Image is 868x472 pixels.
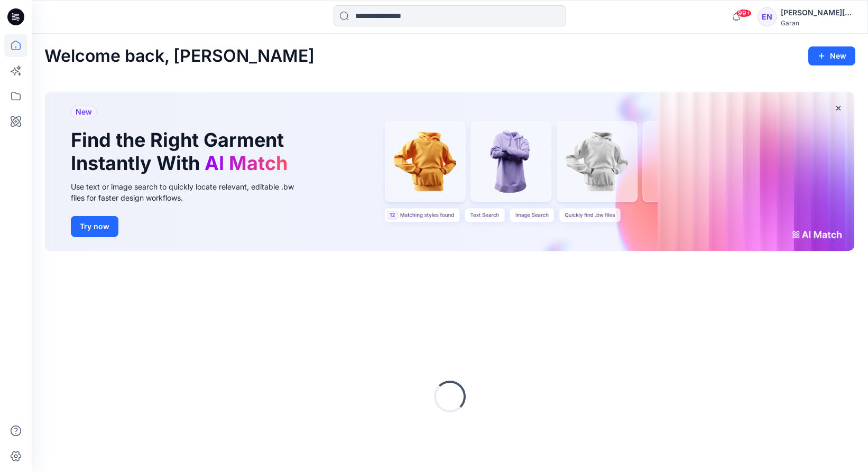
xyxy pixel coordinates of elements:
[781,19,855,27] div: Garan
[781,6,855,19] div: [PERSON_NAME][DATE]
[71,216,118,237] button: Try now
[205,152,288,175] span: AI Match
[71,129,293,174] h1: Find the Right Garment Instantly With
[758,7,777,26] div: EN
[736,9,752,17] span: 99+
[71,181,309,203] div: Use text or image search to quickly locate relevant, editable .bw files for faster design workflows.
[44,46,315,66] h2: Welcome back, [PERSON_NAME]
[76,106,92,118] span: New
[808,46,855,65] button: New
